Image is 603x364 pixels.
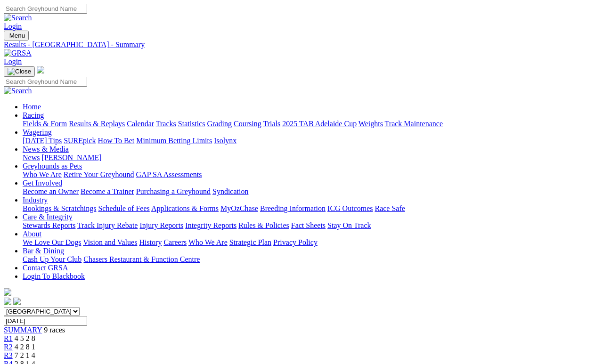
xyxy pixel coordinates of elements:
[4,22,22,30] a: Login
[23,103,41,111] a: Home
[23,154,40,162] a: News
[4,316,87,326] input: Select date
[4,343,13,351] a: R2
[4,77,87,87] input: Search
[136,187,211,195] a: Purchasing a Greyhound
[23,128,52,136] a: Wagering
[327,204,373,212] a: ICG Outcomes
[4,66,35,77] button: Toggle navigation
[4,57,22,65] a: Login
[23,255,81,263] a: Cash Up Your Club
[282,120,357,128] a: 2025 TAB Adelaide Cup
[207,120,232,128] a: Grading
[139,238,162,246] a: History
[98,204,149,212] a: Schedule of Fees
[4,288,11,296] img: logo-grsa-white.png
[4,87,32,95] img: Search
[127,120,154,128] a: Calendar
[41,154,101,162] a: [PERSON_NAME]
[4,351,13,359] a: R3
[291,221,326,229] a: Fact Sheets
[4,49,32,57] img: GRSA
[263,120,280,128] a: Trials
[77,221,138,229] a: Track Injury Rebate
[234,120,261,128] a: Coursing
[188,238,228,246] a: Who We Are
[15,343,35,351] span: 4 2 8 1
[4,326,42,334] a: SUMMARY
[23,145,69,153] a: News & Media
[23,179,62,187] a: Get Involved
[23,221,599,230] div: Care & Integrity
[23,187,79,195] a: Become an Owner
[23,120,67,128] a: Fields & Form
[4,14,32,22] img: Search
[178,120,205,128] a: Statistics
[64,170,134,178] a: Retire Your Greyhound
[23,213,73,221] a: Care & Integrity
[23,247,64,255] a: Bar & Dining
[273,238,318,246] a: Privacy Policy
[185,221,236,229] a: Integrity Reports
[4,31,29,40] button: Toggle navigation
[44,326,65,334] span: 9 races
[4,334,13,342] a: R1
[23,170,599,179] div: Greyhounds as Pets
[23,137,62,145] a: [DATE] Tips
[212,187,248,195] a: Syndication
[139,221,183,229] a: Injury Reports
[375,204,405,212] a: Race Safe
[136,137,212,145] a: Minimum Betting Limits
[359,120,383,128] a: Weights
[83,255,200,263] a: Chasers Restaurant & Function Centre
[69,120,125,128] a: Results & Replays
[23,204,96,212] a: Bookings & Scratchings
[385,120,443,128] a: Track Maintenance
[23,170,62,178] a: Who We Are
[23,272,85,280] a: Login To Blackbook
[37,66,44,73] img: logo-grsa-white.png
[15,334,35,342] span: 4 5 2 8
[15,351,35,359] span: 7 2 1 4
[23,162,82,170] a: Greyhounds as Pets
[156,120,176,128] a: Tracks
[327,221,371,229] a: Stay On Track
[23,264,68,272] a: Contact GRSA
[23,230,41,238] a: About
[220,204,258,212] a: MyOzChase
[4,4,87,14] input: Search
[23,137,599,145] div: Wagering
[238,221,289,229] a: Rules & Policies
[83,238,137,246] a: Vision and Values
[4,40,599,49] a: Results - [GEOGRAPHIC_DATA] - Summary
[81,187,134,195] a: Become a Trainer
[23,255,599,264] div: Bar & Dining
[4,298,11,305] img: facebook.svg
[163,238,187,246] a: Careers
[23,238,81,246] a: We Love Our Dogs
[9,32,25,39] span: Menu
[64,137,96,145] a: SUREpick
[23,187,599,196] div: Get Involved
[23,196,48,204] a: Industry
[260,204,326,212] a: Breeding Information
[13,298,21,305] img: twitter.svg
[214,137,236,145] a: Isolynx
[23,154,599,162] div: News & Media
[23,221,75,229] a: Stewards Reports
[136,170,202,178] a: GAP SA Assessments
[23,111,44,119] a: Racing
[23,238,599,247] div: About
[8,68,31,75] img: Close
[23,120,599,128] div: Racing
[98,137,135,145] a: How To Bet
[23,204,599,213] div: Industry
[151,204,219,212] a: Applications & Forms
[229,238,271,246] a: Strategic Plan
